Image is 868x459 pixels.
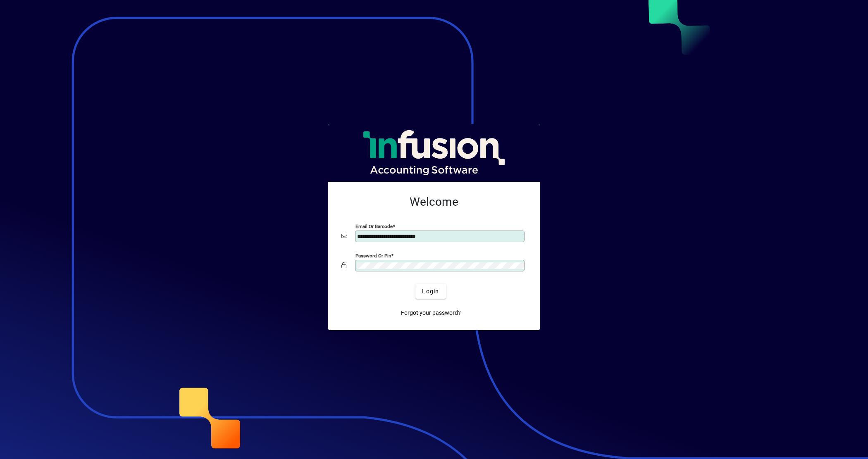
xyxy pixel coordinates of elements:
button: Login [415,284,446,299]
mat-label: Password or Pin [355,253,391,259]
h2: Welcome [341,195,527,209]
span: Login [422,287,439,296]
span: Forgot your password? [401,309,461,317]
a: Forgot your password? [398,305,464,320]
mat-label: Email or Barcode [355,224,393,229]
